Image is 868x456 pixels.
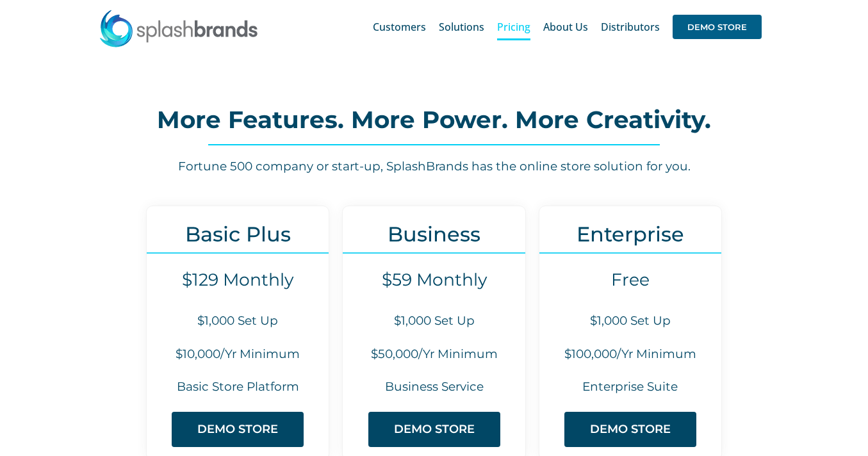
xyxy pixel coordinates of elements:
h6: $100,000/Yr Minimum [539,346,721,363]
h6: Fortune 500 company or start-up, SplashBrands has the online store solution for you. [64,158,804,175]
h6: $1,000 Set Up [343,313,525,330]
span: Customers [373,22,426,32]
h4: $129 Monthly [147,270,329,290]
a: Customers [373,6,426,47]
a: DEMO STORE [172,412,304,447]
h6: $1,000 Set Up [539,313,721,330]
h6: Business Service [343,379,525,396]
span: DEMO STORE [590,423,671,436]
h6: Enterprise Suite [539,379,721,396]
span: DEMO STORE [197,423,278,436]
h6: $1,000 Set Up [147,313,329,330]
a: DEMO STORE [673,6,762,47]
h6: $50,000/Yr Minimum [343,346,525,363]
h4: $59 Monthly [343,270,525,290]
a: DEMO STORE [564,412,696,447]
a: Pricing [497,6,530,47]
h6: Basic Store Platform [147,379,329,396]
span: About Us [543,22,588,32]
a: DEMO STORE [368,412,500,447]
h3: Business [343,222,525,246]
span: Solutions [439,22,484,32]
span: Pricing [497,22,530,32]
a: Distributors [601,6,660,47]
span: Distributors [601,22,660,32]
span: DEMO STORE [394,423,475,436]
h3: Enterprise [539,222,721,246]
span: DEMO STORE [673,15,762,39]
h3: Basic Plus [147,222,329,246]
h2: More Features. More Power. More Creativity. [64,107,804,133]
nav: Main Menu [373,6,762,47]
h4: Free [539,270,721,290]
h6: $10,000/Yr Minimum [147,346,329,363]
img: SplashBrands.com Logo [99,9,259,47]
